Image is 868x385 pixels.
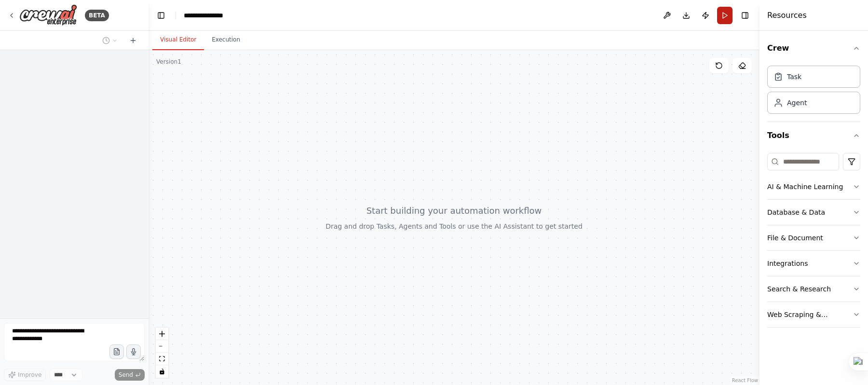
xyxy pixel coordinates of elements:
div: Integrations [767,259,808,268]
button: Integrations [767,251,860,276]
button: Search & Research [767,276,860,302]
button: Hide right sidebar [738,9,752,22]
span: Improve [18,371,41,379]
div: Task [787,72,801,82]
div: React Flow controls [156,328,168,378]
div: Search & Research [767,284,831,294]
div: Database & Data [767,207,825,217]
div: Agent [787,98,807,108]
button: Send [115,369,145,381]
span: Send [119,371,133,379]
div: Crew [767,62,860,122]
button: Hide left sidebar [154,9,168,22]
button: Switch to previous chat [98,35,122,46]
img: Logo [19,4,77,26]
div: File & Document [767,233,823,243]
button: Upload files [109,344,124,359]
button: zoom out [156,340,168,353]
button: Visual Editor [152,30,204,50]
button: Click to speak your automation idea [126,344,141,359]
button: Improve [4,369,46,381]
div: Web Scraping & Browsing [767,310,853,319]
h4: Resources [767,10,807,21]
button: Execution [204,30,248,50]
button: Web Scraping & Browsing [767,302,860,327]
button: fit view [156,353,168,365]
button: AI & Machine Learning [767,174,860,199]
div: AI & Machine Learning [767,182,843,192]
button: zoom in [156,328,168,340]
nav: breadcrumb [184,11,232,20]
div: Tools [767,149,860,335]
div: BETA [85,10,109,21]
button: File & Document [767,225,860,250]
button: Crew [767,35,860,62]
button: toggle interactivity [156,365,168,378]
button: Start a new chat [125,35,141,46]
button: Tools [767,122,860,149]
div: Version 1 [156,58,181,66]
a: React Flow attribution [732,378,758,383]
button: Database & Data [767,200,860,225]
